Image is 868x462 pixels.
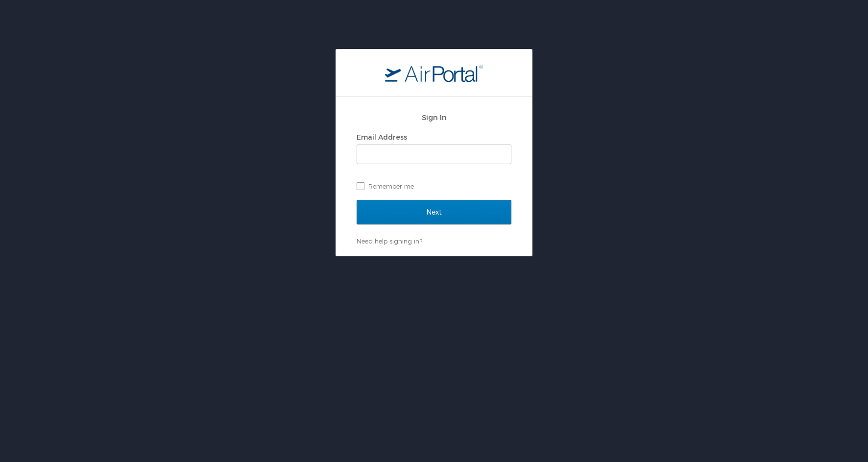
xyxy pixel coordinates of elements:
label: Remember me [357,179,511,194]
img: logo [385,64,483,82]
label: Email Address [357,133,407,141]
a: Need help signing in? [357,237,422,245]
h2: Sign In [357,112,511,123]
input: Next [357,200,511,224]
